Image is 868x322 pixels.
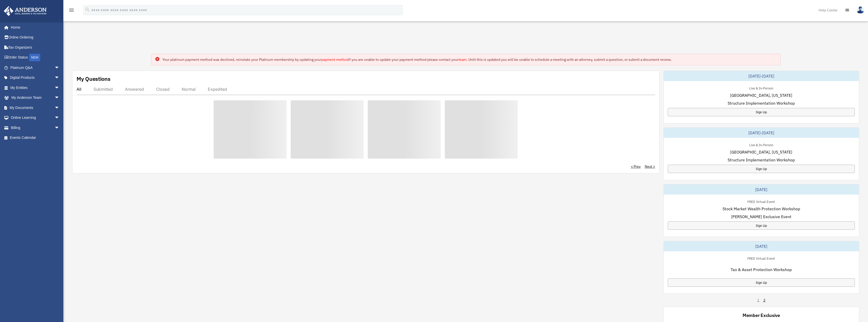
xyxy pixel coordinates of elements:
span: arrow_drop_down [54,103,65,113]
img: User Pic [857,6,864,14]
div: [DATE] [664,184,859,195]
span: arrow_drop_down [54,73,65,83]
div: Normal [182,87,196,92]
a: Sign Up [668,108,855,116]
span: Tax & Asset Protection Workshop [731,267,792,273]
span: arrow_drop_down [54,123,65,133]
a: 2 [763,298,765,303]
div: Expedited [208,87,227,92]
a: My Documentsarrow_drop_down [4,103,67,113]
div: Answered [125,87,144,92]
span: Structure Implementation Workshop [728,157,795,163]
a: Next > [645,164,655,169]
span: [GEOGRAPHIC_DATA], [US_STATE] [730,92,792,98]
a: Sign Up [668,165,855,173]
a: Online Learningarrow_drop_down [4,113,67,123]
span: arrow_drop_down [54,83,65,93]
a: menu [68,9,75,13]
a: Digital Productsarrow_drop_down [4,73,67,83]
div: NEW [29,54,40,61]
a: Platinum Q&Aarrow_drop_down [4,63,67,73]
span: arrow_drop_down [54,63,65,73]
a: team [458,57,467,62]
div: [DATE] [664,241,859,251]
a: Tax Organizers [4,42,67,52]
div: Closed [156,87,170,92]
span: Structure Implementation Workshop [728,100,795,106]
div: My Questions [77,75,110,83]
div: [DATE]-[DATE] [664,128,859,138]
a: Events Calendar [4,133,67,143]
span: arrow_drop_down [54,93,65,103]
span: arrow_drop_down [54,113,65,123]
div: FREE Virtual Event [743,199,779,204]
a: < Prev [631,164,641,169]
div: FREE Virtual Event [743,255,779,261]
div: [DATE]-[DATE] [664,71,859,81]
a: Billingarrow_drop_down [4,123,67,133]
img: Anderson Advisors Platinum Portal [2,6,48,16]
div: Live & In-Person [745,142,777,147]
a: My Entitiesarrow_drop_down [4,83,67,93]
div: All [77,87,81,92]
div: Your platinum payment method was declined, reinstate your Platinum membership by updating your if... [162,57,672,62]
a: Order StatusNEW [4,52,67,63]
div: Submitted [94,87,113,92]
div: Member Exclusive [743,312,780,318]
a: Home [4,22,65,32]
i: search [85,7,90,12]
span: [GEOGRAPHIC_DATA], [US_STATE] [730,149,792,155]
a: Sign Up [668,221,855,230]
div: Live & In-Person [745,85,777,90]
span: Stock Market Wealth Protection Workshop [723,206,800,212]
span: [PERSON_NAME] Exclusive Event [731,214,791,220]
i: menu [68,7,75,13]
a: Sign Up [668,278,855,287]
a: payment method [321,57,348,62]
a: Online Ordering [4,32,67,43]
a: My Anderson Teamarrow_drop_down [4,93,67,103]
